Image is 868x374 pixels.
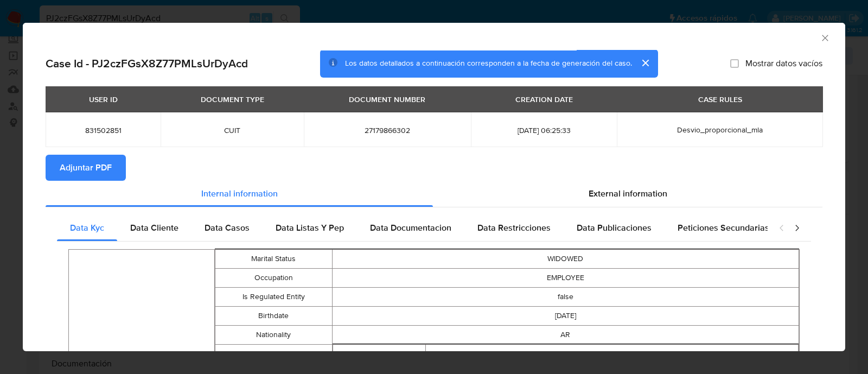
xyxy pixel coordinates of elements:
[692,90,749,109] div: CASE RULES
[677,124,763,135] span: Desvio_proporcional_mla
[577,221,652,234] span: Data Publicaciones
[730,59,739,68] input: Mostrar datos vacíos
[215,288,332,307] td: Is Regulated Entity
[82,90,124,109] div: USER ID
[589,187,667,200] span: External information
[477,221,551,234] span: Data Restricciones
[215,326,332,345] td: Nationality
[509,90,579,109] div: CREATION DATE
[59,125,148,135] span: 831502851
[201,187,278,200] span: Internal information
[215,269,332,288] td: Occupation
[215,307,332,326] td: Birthdate
[342,90,432,109] div: DOCUMENT NUMBER
[317,125,458,135] span: 27179866302
[745,58,822,69] span: Mostrar datos vacíos
[215,250,332,269] td: Marital Status
[333,345,426,364] td: Address
[332,288,799,307] td: false
[70,221,104,234] span: Data Kyc
[57,215,768,241] div: Detailed internal info
[60,156,112,180] span: Adjuntar PDF
[332,250,799,269] td: WIDOWED
[484,125,604,135] span: [DATE] 06:25:33
[46,181,822,207] div: Detailed info
[345,58,632,69] span: Los datos detallados a continuación corresponden a la fecha de generación del caso.
[426,345,799,364] td: [EMAIL_ADDRESS][DOMAIN_NAME]
[370,221,451,234] span: Data Documentacion
[174,125,291,135] span: CUIT
[632,50,658,76] button: cerrar
[194,90,271,109] div: DOCUMENT TYPE
[130,221,178,234] span: Data Cliente
[332,307,799,326] td: [DATE]
[678,221,769,234] span: Peticiones Secundarias
[46,56,248,71] h2: Case Id - PJ2czFGsX8Z77PMLsUrDyAcd
[46,155,126,181] button: Adjuntar PDF
[820,33,829,42] button: Cerrar ventana
[215,345,332,364] td: Email
[276,221,344,234] span: Data Listas Y Pep
[332,326,799,345] td: AR
[205,221,250,234] span: Data Casos
[332,269,799,288] td: EMPLOYEE
[23,23,845,351] div: closure-recommendation-modal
